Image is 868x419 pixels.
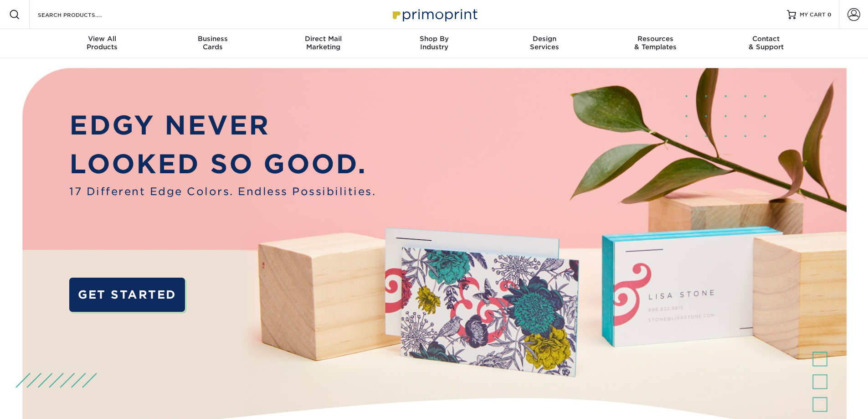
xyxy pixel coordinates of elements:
[69,106,376,145] p: EDGY NEVER
[711,35,822,51] div: & Support
[711,35,822,43] span: Contact
[268,35,379,43] span: Direct Mail
[800,11,826,19] span: MY CART
[600,35,711,43] span: Resources
[47,35,158,51] div: Products
[69,184,376,199] span: 17 Different Edge Colors. Endless Possibilities.
[600,29,711,58] a: Resources& Templates
[69,278,185,312] a: GET STARTED
[157,35,268,43] span: Business
[600,35,711,51] div: & Templates
[379,29,489,58] a: Shop ByIndustry
[47,35,158,43] span: View All
[489,35,600,43] span: Design
[389,5,480,24] img: Primoprint
[489,35,600,51] div: Services
[69,145,376,184] p: LOOKED SO GOOD.
[268,29,379,58] a: Direct MailMarketing
[157,35,268,51] div: Cards
[711,29,822,58] a: Contact& Support
[268,35,379,51] div: Marketing
[157,29,268,58] a: BusinessCards
[37,9,126,20] input: SEARCH PRODUCTS.....
[379,35,489,43] span: Shop By
[47,29,158,58] a: View AllProducts
[827,11,832,18] span: 0
[379,35,489,51] div: Industry
[489,29,600,58] a: DesignServices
